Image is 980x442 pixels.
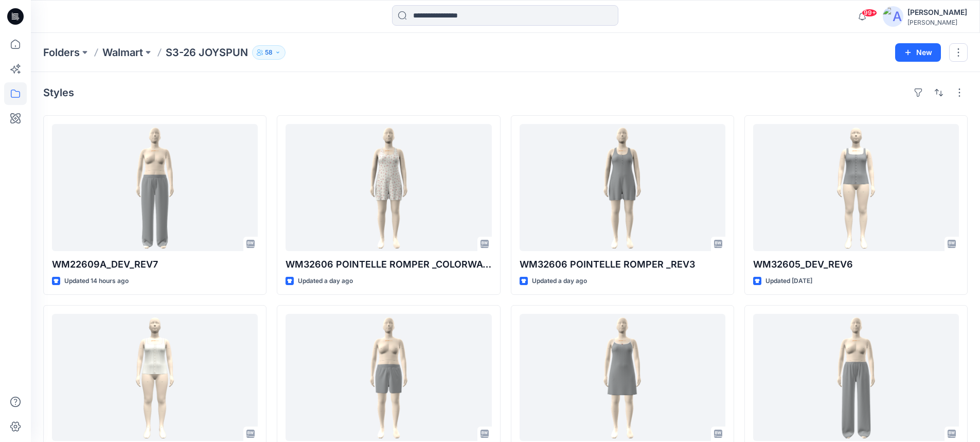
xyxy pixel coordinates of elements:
[520,257,725,272] p: WM32606 POINTELLE ROMPER _REV3
[883,6,903,27] img: avatar
[64,276,129,287] p: Updated 14 hours ago
[286,314,491,441] a: WM22610A_DEV_REV6
[52,124,258,251] a: WM22609A_DEV_REV7
[52,257,258,272] p: WM22609A_DEV_REV7
[520,314,725,441] a: WM32604 POINTELLE SHORT CHEMISE_DEV_REV3
[753,124,959,251] a: WM32605_DEV_REV6
[43,45,80,60] a: Folders
[265,47,273,58] p: 58
[895,43,941,62] button: New
[907,6,967,19] div: [PERSON_NAME]
[765,276,812,287] p: Updated [DATE]
[753,257,959,272] p: WM32605_DEV_REV6
[43,86,74,99] h4: Styles
[286,124,491,251] a: WM32606 POINTELLE ROMPER _COLORWAY_REV3
[907,19,967,26] div: [PERSON_NAME]
[862,9,877,17] span: 99+
[520,124,725,251] a: WM32606 POINTELLE ROMPER _REV3
[532,276,587,287] p: Updated a day ago
[252,45,286,60] button: 58
[286,257,491,272] p: WM32606 POINTELLE ROMPER _COLORWAY_REV3
[298,276,353,287] p: Updated a day ago
[102,45,143,60] a: Walmart
[166,45,248,60] p: S3-26 JOYSPUN
[52,314,258,441] a: WM32605_COLORWAY_REV1
[753,314,959,441] a: WM12604J POINTELLE PANT-FAUX FLY & BUTTONS + PICOT_REV11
